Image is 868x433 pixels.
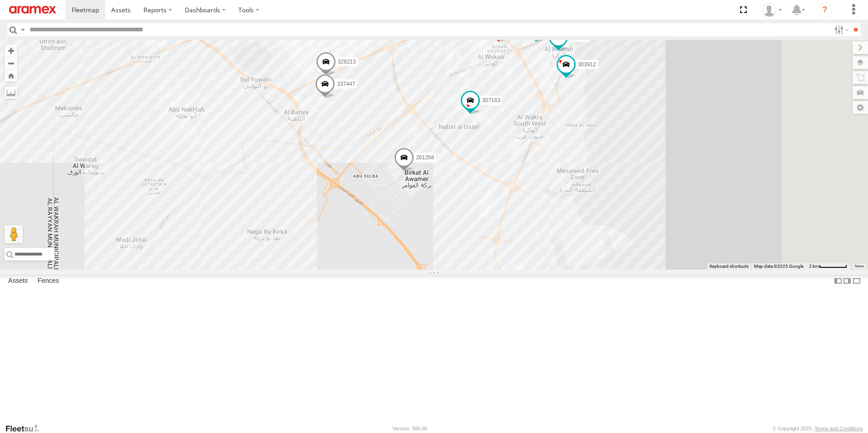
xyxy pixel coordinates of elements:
span: 307163 [482,97,500,103]
label: Assets [4,275,32,287]
button: Zoom out [5,57,17,69]
span: 303912 [578,62,596,68]
span: 337447 [337,81,355,87]
label: Search Query [19,23,26,36]
div: Mohammed Fahim [759,3,785,17]
div: © Copyright 2025 - [773,426,863,431]
i: ? [818,3,832,17]
a: Terms and Conditions [815,426,863,431]
button: Map Scale: 2 km per 58 pixels [806,263,850,270]
label: Fences [33,275,64,287]
label: Search Filter Options [831,23,850,36]
div: Version: 306.00 [393,426,427,431]
button: Zoom in [5,44,17,57]
span: 328213 [338,59,356,65]
label: Dock Summary Table to the Left [833,275,843,288]
span: Map data ©2025 Google [754,264,804,269]
a: Terms (opens in new tab) [854,265,864,268]
label: Hide Summary Table [852,275,861,288]
a: Visit our Website [5,424,47,433]
button: Zoom Home [5,69,17,82]
button: Drag Pegman onto the map to open Street View [5,225,23,243]
label: Map Settings [853,101,868,114]
span: 2 km [809,264,819,269]
label: Measure [5,86,17,99]
button: Keyboard shortcuts [710,263,749,270]
img: aramex-logo.svg [9,6,56,14]
label: Dock Summary Table to the Right [843,275,852,288]
span: 261268 [416,154,434,161]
